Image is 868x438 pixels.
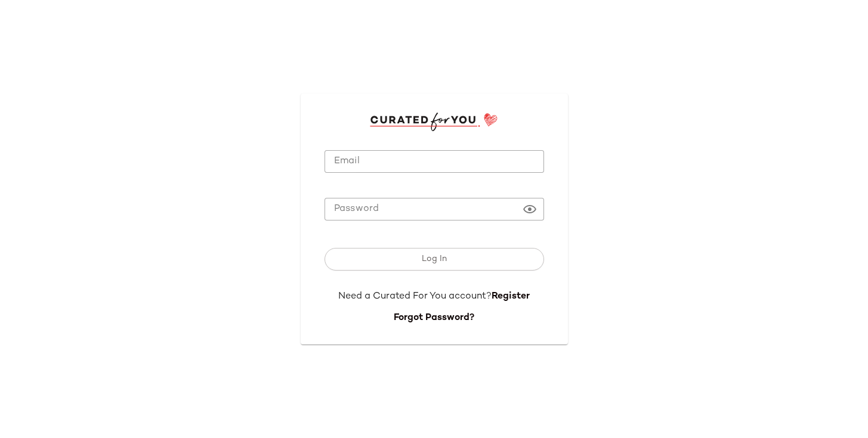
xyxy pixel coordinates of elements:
[338,291,492,302] span: Need a Curated For You account?
[370,113,498,131] img: cfy_login_logo.DGdB1djN.svg
[421,254,447,264] span: Log In
[492,291,530,302] a: Register
[394,313,474,323] a: Forgot Password?
[325,248,544,271] button: Log In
